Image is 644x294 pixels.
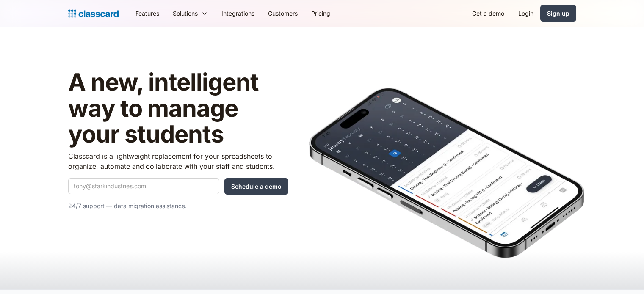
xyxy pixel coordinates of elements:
[68,178,288,195] form: Quick Demo Form
[224,178,288,195] input: Schedule a demo
[547,9,569,18] div: Sign up
[68,69,288,148] h1: A new, intelligent way to manage your students
[68,201,288,211] p: 24/7 support — data migration assistance.
[511,4,540,23] a: Login
[166,4,215,23] div: Solutions
[129,4,166,23] a: Features
[173,9,198,18] div: Solutions
[68,151,288,171] p: Classcard is a lightweight replacement for your spreadsheets to organize, automate and collaborat...
[540,5,576,22] a: Sign up
[215,4,261,23] a: Integrations
[261,4,304,23] a: Customers
[68,178,219,194] input: tony@starkindustries.com
[465,4,511,23] a: Get a demo
[304,4,337,23] a: Pricing
[68,8,119,19] a: Logo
